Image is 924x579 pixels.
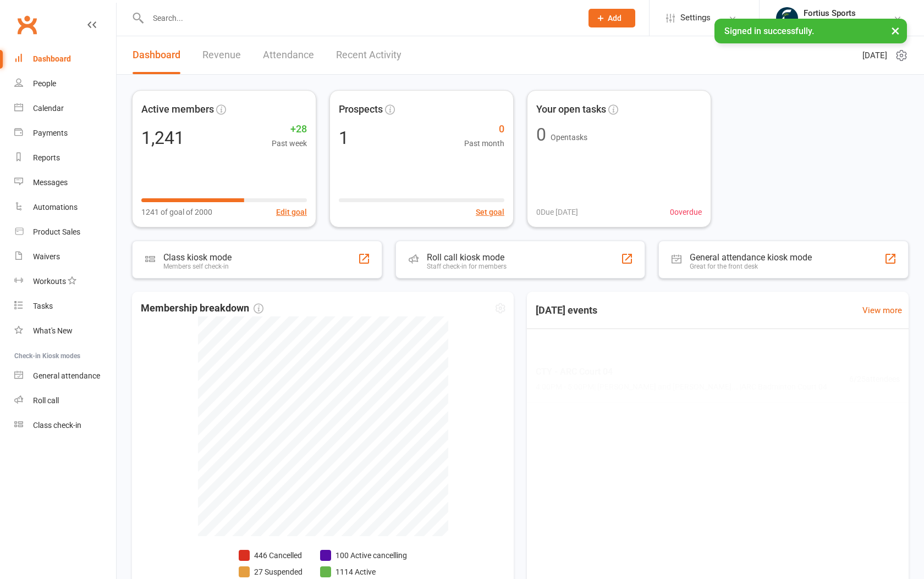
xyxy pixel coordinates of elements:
div: 1 [339,129,349,147]
button: Add [588,9,635,27]
div: Staff check-in for members [427,263,507,270]
div: General attendance kiosk mode [690,252,812,263]
div: 0 [536,126,546,143]
a: Tasks [14,294,116,319]
span: Prospects [339,102,383,118]
li: 1114 Active [320,566,407,578]
button: Set goal [476,206,504,218]
a: Roll call [14,388,116,413]
span: Your open tasks [536,102,606,118]
input: Search... [145,10,574,26]
span: Membership breakdown [141,300,263,316]
a: Payments [14,121,116,146]
span: +28 [272,121,307,137]
div: Automations [33,203,78,211]
a: Revenue [202,36,241,74]
div: Dashboard [33,54,71,63]
h3: [DATE] events [527,300,606,320]
span: [DATE] [862,49,887,62]
div: Reports [33,153,60,162]
span: Add [608,14,621,23]
a: Attendance [263,36,314,74]
a: Automations [14,195,116,220]
div: People [33,79,56,88]
a: Workouts [14,269,116,294]
a: Dashboard [133,36,180,74]
div: Calendar [33,104,64,113]
a: Recent Activity [336,36,402,74]
div: Product Sales [33,227,80,236]
span: 4:00PM - 5:00PM | [PERSON_NAME] and [PERSON_NAME]... | ARC Badminton Court 04 [536,381,827,393]
div: Workouts [33,277,66,286]
a: Calendar [14,96,116,121]
div: Fortius Sports [804,8,878,18]
div: Members self check-in [163,263,232,270]
span: 0 Due [DATE] [536,206,578,218]
div: Messages [33,178,68,187]
a: Waivers [14,244,116,269]
div: Class kiosk mode [163,252,232,263]
span: 0 overdue [670,206,702,218]
button: Edit goal [276,206,307,218]
div: [GEOGRAPHIC_DATA] [804,18,878,28]
a: Reports [14,146,116,170]
span: Active members [141,102,214,118]
li: 446 Cancelled [239,549,302,561]
div: Class check-in [33,421,81,430]
a: Dashboard [14,47,116,71]
button: × [886,19,905,42]
a: What's New [14,319,116,343]
span: Past week [272,137,307,149]
span: Past month [464,137,504,149]
a: People [14,71,116,96]
span: 6 / 25 attendees [849,372,900,385]
div: Roll call kiosk mode [427,252,507,263]
div: Roll call [33,396,59,405]
a: View more [862,304,902,317]
div: What's New [33,326,73,335]
a: General attendance kiosk mode [14,364,116,388]
div: General attendance [33,371,100,380]
div: 1,241 [141,129,184,147]
div: Tasks [33,302,53,310]
li: 100 Active cancelling [320,549,407,561]
a: Class kiosk mode [14,413,116,438]
li: 27 Suspended [239,566,302,578]
div: Great for the front desk [690,263,812,270]
span: Signed in successfully. [724,26,814,36]
span: 0 [464,121,504,137]
span: 1241 of goal of 2000 [141,206,212,218]
span: Open tasks [551,133,587,142]
a: Messages [14,170,116,195]
a: Clubworx [13,11,41,38]
div: Waivers [33,252,60,261]
a: Product Sales [14,220,116,244]
img: thumb_image1743802567.png [776,7,798,29]
span: Settings [680,5,711,30]
span: CTY - ARC Court 04 [536,365,827,379]
div: Payments [33,129,68,137]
